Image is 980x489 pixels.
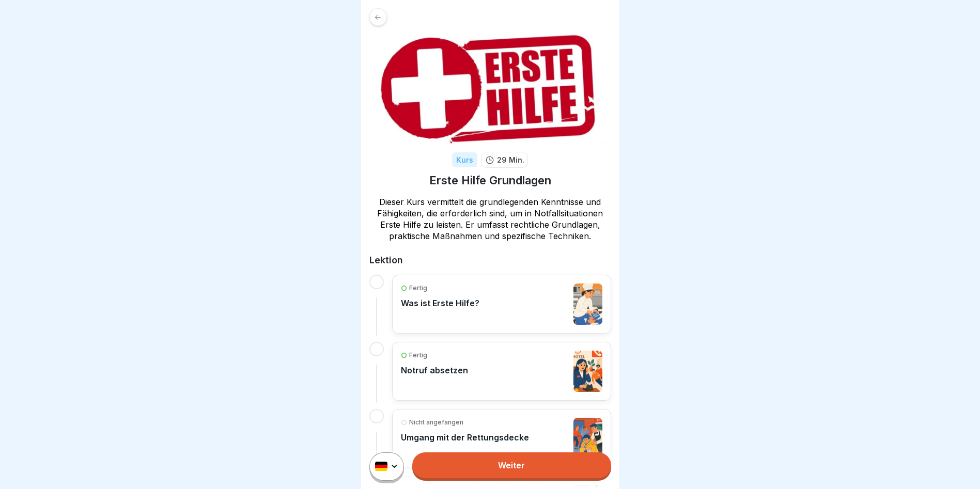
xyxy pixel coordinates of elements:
img: pvcvf4oo6rdnle2tyiywidmt.png [573,351,602,392]
img: tyf3czfja885op99hm0nwni4.png [369,34,611,144]
h1: Erste Hilfe Grundlagen [429,173,551,188]
h2: Lektion [369,254,611,266]
p: Fertig [409,283,427,293]
img: de.svg [375,462,387,471]
a: FertigNotruf absetzen [401,351,602,392]
div: Kurs [452,152,477,167]
a: Nicht angefangenUmgang mit der Rettungsdecke [401,418,602,459]
p: Notruf absetzen [401,365,468,375]
a: Weiter [412,452,611,478]
a: FertigWas ist Erste Hilfe? [401,283,602,325]
img: mv6oeaor4ontkvpeabfvblqy.png [573,418,602,459]
p: Nicht angefangen [409,418,463,427]
p: 29 Min. [497,154,524,165]
p: Umgang mit der Rettungsdecke [401,432,529,443]
p: Was ist Erste Hilfe? [401,298,479,308]
p: Dieser Kurs vermittelt die grundlegenden Kenntnisse und Fähigkeiten, die erforderlich sind, um in... [369,196,611,242]
img: b6meh6zxgazukpd29gznjcph.png [573,283,602,325]
p: Fertig [409,351,427,360]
